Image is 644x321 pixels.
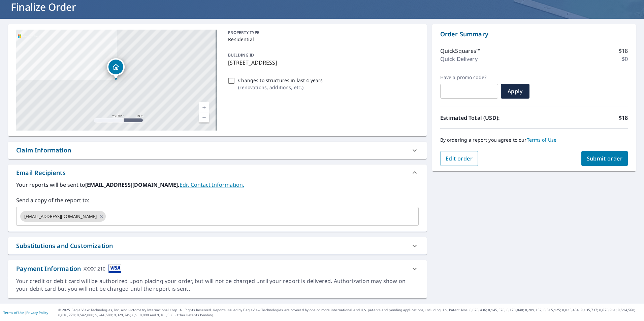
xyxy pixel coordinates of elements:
[58,308,641,318] p: © 2025 Eagle View Technologies, Inc. and Pictometry International Corp. All Rights Reserved. Repo...
[622,55,628,63] p: $0
[228,59,416,67] p: [STREET_ADDRESS]
[107,58,125,79] div: Dropped pin, building 1, Residential property, 29 Little Pond Rd Merrimac, MA 01860
[581,151,628,166] button: Submit order
[16,181,419,189] label: Your reports will be sent to
[440,151,478,166] button: Edit order
[16,146,71,155] div: Claim Information
[440,47,481,55] p: QuickSquares™
[228,52,254,58] p: BUILDING ID
[8,142,427,159] div: Claim Information
[527,137,557,143] a: Terms of Use
[8,260,427,277] div: Payment InformationXXXX1210cardImage
[228,30,416,36] p: PROPERTY TYPE
[619,114,628,122] p: $18
[3,311,48,315] p: |
[16,196,419,204] label: Send a copy of the report to:
[446,155,473,162] span: Edit order
[238,77,323,84] p: Changes to structures in last 4 years
[619,47,628,55] p: $18
[199,102,209,112] a: Current Level 17, Zoom In
[587,155,623,162] span: Submit order
[20,213,101,220] span: [EMAIL_ADDRESS][DOMAIN_NAME]
[3,310,24,315] a: Terms of Use
[506,87,524,95] span: Apply
[228,36,416,43] p: Residential
[85,181,180,188] b: [EMAIL_ADDRESS][DOMAIN_NAME].
[440,114,534,122] p: Estimated Total (USD):
[238,84,323,91] p: ( renovations, additions, etc. )
[16,168,66,177] div: Email Recipients
[26,310,48,315] a: Privacy Policy
[8,237,427,254] div: Substitutions and Customization
[16,264,121,273] div: Payment Information
[16,277,419,293] div: Your credit or debit card will be authorized upon placing your order, but will not be charged unt...
[440,74,498,80] label: Have a promo code?
[501,84,529,99] button: Apply
[440,137,628,143] p: By ordering a report you agree to our
[108,264,121,273] img: cardImage
[180,181,244,188] a: EditContactInfo
[440,30,628,39] p: Order Summary
[84,264,105,273] div: XXXX1210
[20,211,106,222] div: [EMAIL_ADDRESS][DOMAIN_NAME]
[199,112,209,122] a: Current Level 17, Zoom Out
[16,241,113,250] div: Substitutions and Customization
[8,165,427,181] div: Email Recipients
[440,55,478,63] p: Quick Delivery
